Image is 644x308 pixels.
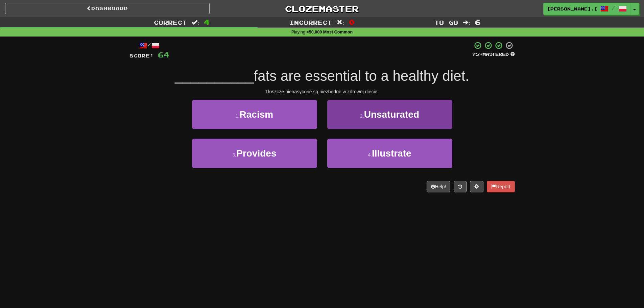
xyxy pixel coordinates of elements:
a: Clozemaster [220,3,424,15]
span: 0 [349,18,355,26]
button: 4.Illustrate [327,139,452,168]
div: Tłuszcze nienasycone są niezbędne w zdrowej diecie. [129,88,515,95]
span: Unsaturated [364,109,419,120]
small: 4 . [368,152,372,158]
small: 2 . [360,113,364,119]
button: 1.Racism [192,100,317,129]
span: Correct [154,19,187,26]
span: To go [434,19,458,26]
span: 75 % [472,51,482,57]
span: 4 [204,18,210,26]
div: Mastered [472,51,515,57]
button: Report [487,181,515,192]
span: : [337,20,344,25]
div: / [129,41,169,50]
span: Incorrect [289,19,332,26]
span: : [463,20,470,25]
a: Dashboard [5,3,210,14]
span: : [192,20,199,25]
span: fats are essential to a healthy diet. [254,68,469,84]
button: 3.Provides [192,139,317,168]
span: Score: [129,53,154,58]
span: Racism [240,109,273,120]
a: [PERSON_NAME].[PERSON_NAME] / [543,3,630,15]
small: 1 . [236,113,240,119]
span: [PERSON_NAME].[PERSON_NAME] [547,6,597,12]
button: 2.Unsaturated [327,100,452,129]
span: 64 [158,50,169,59]
span: Provides [236,148,276,159]
span: / [612,5,615,10]
button: Round history (alt+y) [454,181,467,192]
button: Help! [427,181,451,192]
span: Illustrate [372,148,411,159]
span: 6 [475,18,481,26]
span: __________ [175,68,254,84]
small: 3 . [233,152,237,158]
strong: >50,000 Most Common [306,30,353,34]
